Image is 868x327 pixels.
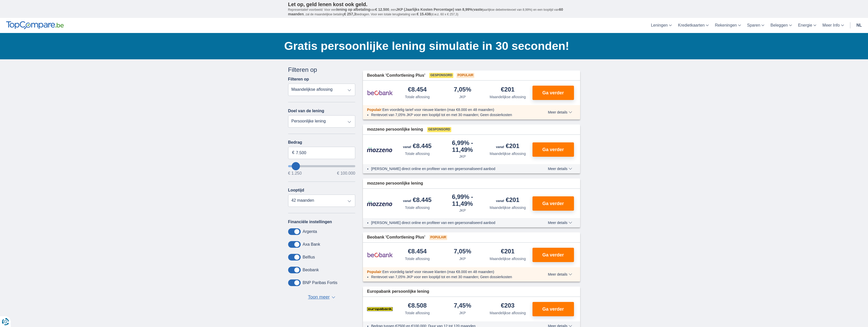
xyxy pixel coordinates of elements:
span: Beobank 'Comfortlening Plus' [367,234,425,240]
span: Populair [456,73,474,78]
a: Energie [795,18,819,33]
button: Meer details [544,221,576,225]
label: Beobank [303,268,319,272]
div: Maandelijkse aflossing [490,310,526,315]
p: Representatief voorbeeld: Voor een van , een ( jaarlijkse debetrentevoet van 8,99%) en een loopti... [288,7,580,17]
input: wantToBorrow [288,165,355,167]
div: €8.454 [408,248,427,255]
span: Europabank persoonlijke lening [367,289,429,295]
div: €201 [496,197,519,204]
p: Let op, geld lenen kost ook geld. [288,1,580,7]
div: 7,05% [454,248,471,255]
label: Filteren op [288,77,309,82]
div: Maandelijkse aflossing [490,256,526,261]
span: Gesponsord [429,73,453,78]
span: Ga verder [542,91,564,95]
span: Meer details [548,110,572,114]
button: Meer details [544,272,576,276]
button: Meer details [544,167,576,171]
button: Ga verder [532,196,574,211]
a: Rekeningen [712,18,744,33]
span: Populair [429,235,447,240]
a: Kredietkaarten [675,18,712,33]
div: Totale aflossing [405,151,430,156]
li: [PERSON_NAME] direct online en profiteer van een gepersonaliseerd aanbod [371,166,529,171]
span: vaste [474,7,483,12]
label: Looptijd [288,188,304,193]
img: TopCompare [6,21,64,29]
label: Bedrag [288,140,355,145]
span: Een voordelig tarief voor nieuwe klanten (max €8.000 en 48 maanden) [382,270,494,274]
div: : [363,269,533,274]
span: JKP (Jaarlijks Kosten Percentage) van 8,99% [396,7,473,12]
div: €203 [501,302,515,309]
img: product.pl.alt Beobank [367,249,393,261]
div: Maandelijkse aflossing [490,205,526,210]
span: Ga verder [542,307,564,311]
a: nl [853,18,865,33]
button: Meer details [544,110,576,114]
div: Totale aflossing [405,205,430,210]
span: € 257,3 [344,12,356,16]
span: Een voordelig tarief voor nieuwe klanten (max €8.000 en 48 maanden) [382,108,494,112]
li: Rentevoet van 7,05% JKP voor een looptijd tot en met 30 maanden; Geen dossierkosten [371,274,529,279]
div: 7,45% [454,302,471,309]
a: Sparen [744,18,768,33]
div: €8.445 [403,197,432,204]
div: Totale aflossing [405,256,430,261]
h1: Gratis persoonlijke lening simulatie in 30 seconden! [284,38,580,54]
div: JKP [459,94,466,99]
span: € 12.500 [375,7,389,12]
div: JKP [459,208,466,213]
div: Totale aflossing [405,94,430,99]
span: Ga verder [542,253,564,257]
div: €8.454 [408,86,427,93]
button: Toon meer ▼ [306,294,337,301]
a: Leningen [648,18,675,33]
div: 6,99% [442,194,483,207]
img: product.pl.alt Europabank [367,303,393,315]
span: mozzeno persoonlijke lening [367,181,423,186]
li: [PERSON_NAME] direct online en profiteer van een gepersonaliseerd aanbod [371,220,529,225]
span: Meer details [548,221,572,224]
span: Toon meer [308,294,330,301]
div: 7,05% [454,86,471,93]
span: € 15.438 [417,12,431,16]
span: ▼ [332,296,335,298]
span: Ga verder [542,147,564,152]
img: product.pl.alt Beobank [367,86,393,99]
button: Ga verder [532,142,574,157]
li: Rentevoet van 7,05% JKP voor een looptijd tot en met 30 maanden; Geen dossierkosten [371,112,529,117]
div: : [363,107,533,112]
div: €201 [496,143,519,150]
label: BNP Paribas Fortis [303,280,338,285]
img: product.pl.alt Mozzeno [367,147,393,152]
div: €8.445 [403,143,432,150]
div: JKP [459,154,466,159]
span: Beobank 'Comfortlening Plus' [367,73,425,78]
span: Meer details [548,273,572,276]
span: Populair [367,270,381,274]
label: Doel van de lening [288,109,324,113]
label: Axa Bank [303,242,320,247]
img: product.pl.alt Mozzeno [367,201,393,206]
span: € 1.250 [288,171,302,175]
div: 6,99% [442,140,483,153]
label: Argenta [303,229,317,234]
div: JKP [459,310,466,315]
div: €8.508 [408,302,427,309]
button: Ga verder [532,302,574,316]
span: Meer details [548,167,572,171]
span: lening op afbetaling [336,7,370,12]
div: Maandelijkse aflossing [490,151,526,156]
span: Gesponsord [427,127,451,132]
div: €201 [501,248,515,255]
span: 60 maanden [288,7,563,16]
a: Meer Info [819,18,847,33]
span: € 100.000 [337,171,355,175]
div: Maandelijkse aflossing [490,94,526,99]
label: Financiële instellingen [288,220,332,224]
button: Ga verder [532,248,574,262]
label: Belfius [303,255,315,260]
